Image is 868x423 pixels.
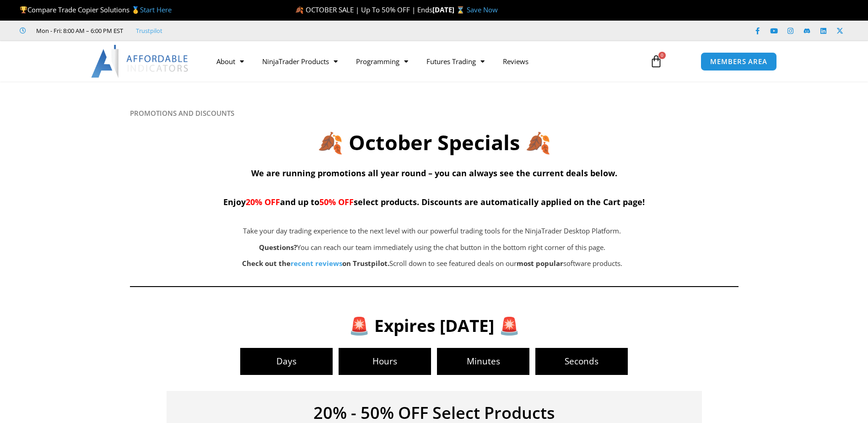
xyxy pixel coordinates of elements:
a: 0 [636,48,676,75]
a: Save Now [467,5,498,14]
nav: Menu [207,51,639,72]
a: Trustpilot [136,25,162,36]
strong: Questions? [259,243,297,252]
span: Take your day trading experience to the next level with our powerful trading tools for the NinjaT... [243,226,621,235]
img: LogoAI | Affordable Indicators – NinjaTrader [91,45,189,78]
span: 0 [658,52,666,59]
h6: PROMOTIONS AND DISCOUNTS [130,109,739,118]
h2: 🍂 October Specials 🍂 [130,129,739,156]
a: Reviews [494,51,538,72]
span: Minutes [437,357,529,366]
h4: 20% - 50% OFF Select Products [180,405,688,421]
a: Start Here [140,5,172,14]
span: Enjoy and up to select products. Discounts are automatically applied on the Cart page! [223,196,645,207]
span: 🍂 OCTOBER SALE | Up To 50% OFF | Ends [295,5,432,14]
a: recent reviews [291,259,342,268]
a: Programming [347,51,417,72]
span: Hours [339,357,431,366]
b: most popular [517,259,563,268]
a: Futures Trading [417,51,494,72]
strong: Check out the on Trustpilot. [242,259,389,268]
span: Mon - Fri: 8:00 AM – 6:00 PM EST [34,25,123,36]
span: We are running promotions all year round – you can always see the current deals below. [251,168,617,179]
span: 20% OFF [246,196,280,207]
a: MEMBERS AREA [701,52,777,71]
img: 🏆 [20,6,27,13]
a: About [207,51,253,72]
h3: 🚨 Expires [DATE] 🚨 [145,315,723,336]
span: Days [240,357,333,366]
span: Seconds [535,357,628,366]
p: You can reach our team immediately using the chat button in the bottom right corner of this page. [176,241,689,254]
a: NinjaTrader Products [253,51,347,72]
p: Scroll down to see featured deals on our software products. [176,257,689,270]
span: MEMBERS AREA [710,58,767,65]
span: 50% OFF [319,196,354,207]
span: Compare Trade Copier Solutions 🥇 [20,5,172,14]
strong: [DATE] ⌛ [432,5,467,14]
